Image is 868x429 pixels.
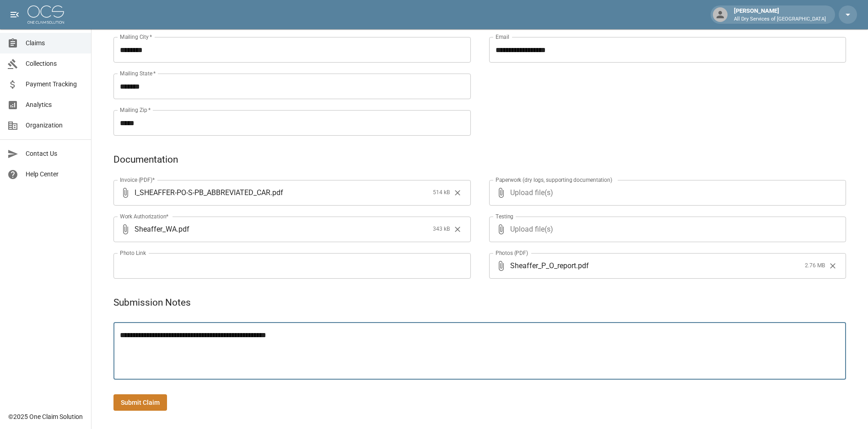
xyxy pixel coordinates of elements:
[26,59,84,69] span: Collections
[26,149,84,159] span: Contact Us
[113,394,167,411] button: Submit Claim
[26,169,84,179] span: Help Center
[496,212,513,220] label: Testing
[120,249,146,257] label: Photo Link
[177,224,189,234] span: . pdf
[451,222,464,236] button: Clear
[8,412,83,421] div: © 2025 One Claim Solution
[826,259,840,273] button: Clear
[120,212,169,220] label: Work Authorization*
[510,180,822,206] span: Upload file(s)
[120,106,151,114] label: Mailing Zip
[270,187,283,198] span: . pdf
[510,260,576,271] span: Sheaffer_P_O_report
[5,5,24,24] button: open drawer
[120,33,152,41] label: Mailing City
[496,33,509,41] label: Email
[135,187,270,198] span: I_SHEAFFER-PO-S-PB_ABBREVIATED_CAR
[26,79,84,89] span: Payment Tracking
[496,249,528,257] label: Photos (PDF)
[510,217,822,242] span: Upload file(s)
[433,188,450,197] span: 514 kB
[120,69,156,77] label: Mailing State
[135,224,177,234] span: Sheaffer_WA
[805,261,825,270] span: 2.76 MB
[576,260,589,271] span: . pdf
[120,176,155,184] label: Invoice (PDF)*
[26,38,84,48] span: Claims
[496,176,612,184] label: Paperwork (dry logs, supporting documentation)
[433,225,450,234] span: 343 kB
[26,100,84,110] span: Analytics
[26,121,84,130] span: Organization
[451,186,464,200] button: Clear
[27,5,64,24] img: ocs-logo-white-transparent.png
[734,16,826,23] p: All Dry Services of [GEOGRAPHIC_DATA]
[730,6,830,23] div: [PERSON_NAME]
